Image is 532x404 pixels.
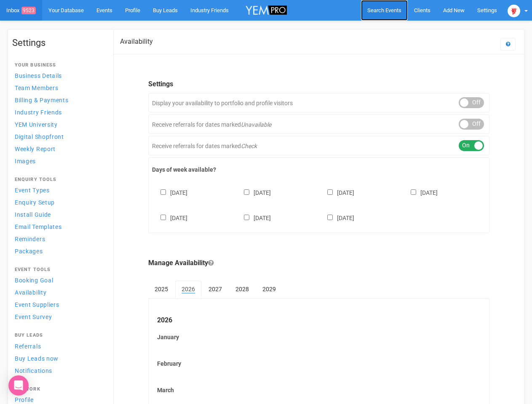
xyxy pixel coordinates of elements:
a: Images [12,155,105,167]
a: Buy Leads now [12,353,105,364]
span: Reminders [15,236,45,242]
span: Event Types [15,187,50,194]
label: [DATE] [319,213,354,222]
span: Enquiry Setup [15,199,55,206]
span: Install Guide [15,211,51,218]
span: YEM University [15,121,58,128]
span: Search Events [367,7,401,13]
a: Event Survey [12,311,105,322]
a: Notifications [12,365,105,376]
span: Notifications [15,367,52,374]
a: Industry Friends [12,106,105,118]
span: Email Templates [15,223,62,230]
a: Event Suppliers [12,299,105,310]
input: [DATE] [411,189,416,195]
a: Booking Goal [12,274,105,286]
a: 2026 [175,281,201,298]
span: Team Members [15,85,58,91]
a: Availability [12,287,105,298]
h4: Event Tools [15,267,102,272]
span: Weekly Report [15,146,56,152]
label: [DATE] [319,188,354,197]
a: Enquiry Setup [12,197,105,208]
span: Event Survey [15,314,52,320]
input: [DATE] [327,215,333,220]
a: Digital Shopfront [12,131,105,142]
a: Weekly Report [12,143,105,154]
a: Billing & Payments [12,94,105,106]
a: Reminders [12,233,105,245]
span: Billing & Payments [15,97,69,104]
h4: Your Business [15,63,102,68]
div: Receive referrals for dates marked [148,114,489,134]
input: [DATE] [327,189,333,195]
h4: Network [15,387,102,392]
legend: Manage Availability [148,258,489,268]
span: Packages [15,248,43,255]
span: Digital Shopfront [15,133,64,140]
input: [DATE] [244,215,249,220]
h4: Enquiry Tools [15,177,102,182]
a: Event Types [12,184,105,196]
input: [DATE] [160,189,166,195]
img: open-uri20250107-2-1pbi2ie [508,5,520,17]
input: [DATE] [244,189,249,195]
span: 9523 [21,7,36,14]
a: Referrals [12,340,105,352]
div: Open Intercom Messenger [8,375,29,396]
label: February [157,359,481,368]
a: Business Details [12,70,105,81]
div: Display your availability to portfolio and profile visitors [148,93,489,112]
a: 2027 [202,281,228,298]
em: Check [241,143,257,149]
a: 2025 [148,281,174,298]
span: Booking Goal [15,277,53,284]
label: January [157,333,481,341]
label: [DATE] [152,213,187,222]
h4: Buy Leads [15,333,102,338]
a: Install Guide [12,209,105,220]
span: Event Suppliers [15,301,59,308]
em: Unavailable [241,121,271,128]
span: Availability [15,289,46,296]
legend: Settings [148,80,489,89]
label: [DATE] [402,188,438,197]
a: Packages [12,245,105,257]
h2: Availability [120,38,153,45]
a: 2029 [256,281,282,298]
a: Team Members [12,82,105,93]
h1: Settings [12,38,105,48]
a: Email Templates [12,221,105,232]
span: Add New [443,7,465,13]
label: [DATE] [235,188,271,197]
a: 2028 [229,281,255,298]
span: Images [15,158,36,165]
a: YEM University [12,119,105,130]
input: [DATE] [160,215,166,220]
legend: 2026 [157,316,481,325]
div: Receive referrals for dates marked [148,136,489,155]
label: Days of week available? [152,165,486,174]
span: Business Details [15,72,62,79]
span: Clients [414,7,430,13]
label: [DATE] [152,188,187,197]
label: [DATE] [235,213,271,222]
label: March [157,386,481,394]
